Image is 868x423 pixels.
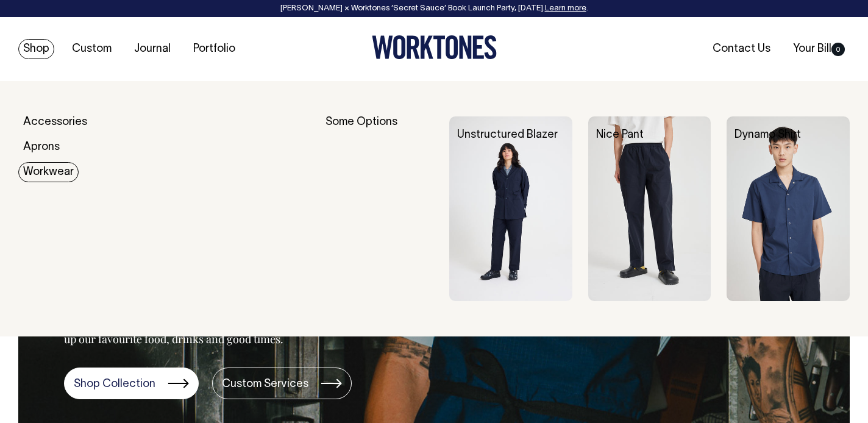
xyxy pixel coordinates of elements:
[18,112,92,132] a: Accessories
[545,5,586,12] a: Learn more
[18,39,54,59] a: Shop
[67,39,116,59] a: Custom
[596,130,644,140] a: Nice Pant
[449,116,572,300] img: Unstructured Blazer
[457,130,558,140] a: Unstructured Blazer
[831,43,845,56] span: 0
[727,116,850,300] img: Dynamo Shirt
[212,368,352,399] a: Custom Services
[129,39,176,59] a: Journal
[788,39,850,59] a: Your Bill0
[325,116,433,300] div: Some Options
[588,116,711,300] img: Nice Pant
[708,39,775,59] a: Contact Us
[12,4,856,13] div: [PERSON_NAME] × Worktones ‘Secret Sauce’ Book Launch Party, [DATE]. .
[735,130,801,140] a: Dynamo Shirt
[18,137,65,157] a: Aprons
[188,39,240,59] a: Portfolio
[64,368,199,399] a: Shop Collection
[18,162,79,182] a: Workwear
